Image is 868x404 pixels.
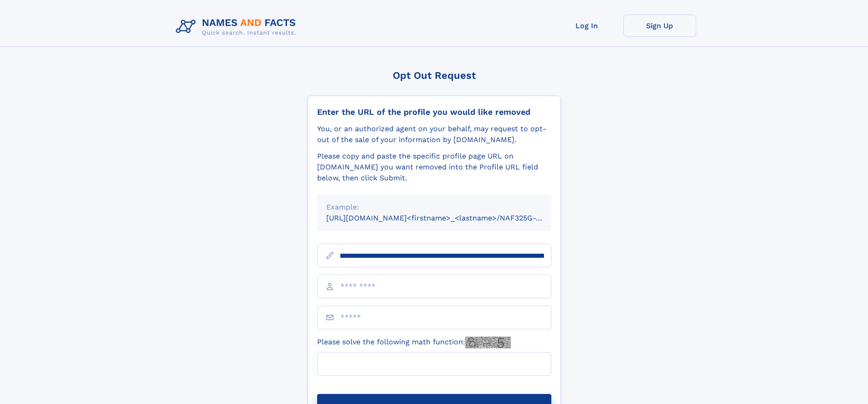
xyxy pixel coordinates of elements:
[308,70,561,81] div: Opt Out Request
[550,15,623,37] a: Log In
[317,151,551,184] div: Please copy and paste the specific profile page URL on [DOMAIN_NAME] you want removed into the Pr...
[317,337,511,348] label: Please solve the following math function:
[326,202,542,213] div: Example:
[172,15,303,39] img: Logo Names and Facts
[317,123,551,145] div: You, or an authorized agent on your behalf, may request to opt-out of the sale of your informatio...
[317,107,551,117] div: Enter the URL of the profile you would like removed
[623,15,696,37] a: Sign Up
[326,214,569,222] small: [URL][DOMAIN_NAME]<firstname>_<lastname>/NAF325G-xxxxxxxx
